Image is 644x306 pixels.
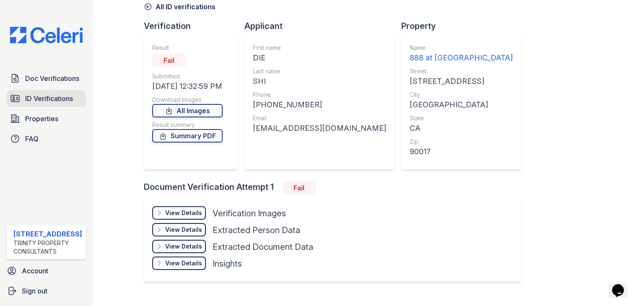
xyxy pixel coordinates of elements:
[25,73,79,83] span: Doc Verifications
[152,129,223,143] a: Summary PDF
[13,229,83,239] div: [STREET_ADDRESS]
[253,67,386,75] div: Last name
[410,114,513,122] div: State
[3,283,89,299] a: Sign out
[609,272,636,298] iframe: chat widget
[152,104,223,117] a: All Images
[213,224,300,236] div: Extracted Person Data
[152,54,186,67] div: Fail
[25,93,73,104] span: ID Verifications
[253,99,386,111] div: [PHONE_NUMBER]
[13,239,83,256] div: Trinity Property Consultants
[282,181,316,194] div: Fail
[253,75,386,87] div: SHI
[410,91,513,99] div: City
[410,122,513,134] div: CA
[401,20,528,32] div: Property
[213,258,242,270] div: Insights
[213,241,313,253] div: Extracted Document Data
[253,91,386,99] div: Phone
[410,137,513,146] div: Zip
[22,266,48,276] span: Account
[7,70,86,87] a: Doc Verifications
[410,52,513,64] div: 888 at [GEOGRAPHIC_DATA]
[410,99,513,111] div: [GEOGRAPHIC_DATA]
[152,121,223,129] div: Result summary
[7,110,86,127] a: Properties
[213,207,286,219] div: Verification Images
[165,259,202,267] div: View Details
[253,52,386,64] div: DIE
[165,209,202,217] div: View Details
[3,262,89,279] a: Account
[144,2,216,12] a: All ID verifications
[253,44,386,52] div: First name
[25,114,58,124] span: Properties
[410,44,513,52] div: Name
[152,80,223,92] div: [DATE] 12:32:59 PM
[144,181,528,194] div: Document Verification Attempt 1
[165,226,202,234] div: View Details
[152,44,223,52] div: Result
[144,20,244,32] div: Verification
[410,44,513,64] a: Name 888 at [GEOGRAPHIC_DATA]
[165,242,202,251] div: View Details
[3,27,89,43] img: CE_Logo_Blue-a8612792a0a2168367f1c8372b55b34899dd931a85d93a1a3d3e32e68fde9ad4.png
[410,75,513,87] div: [STREET_ADDRESS]
[253,114,386,122] div: Email
[410,146,513,158] div: 90017
[152,96,223,104] div: Download Images
[7,90,86,107] a: ID Verifications
[253,122,386,134] div: [EMAIL_ADDRESS][DOMAIN_NAME]
[152,72,223,80] div: Submitted
[244,20,401,32] div: Applicant
[7,130,86,147] a: FAQ
[22,286,47,296] span: Sign out
[25,134,39,144] span: FAQ
[410,67,513,75] div: Street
